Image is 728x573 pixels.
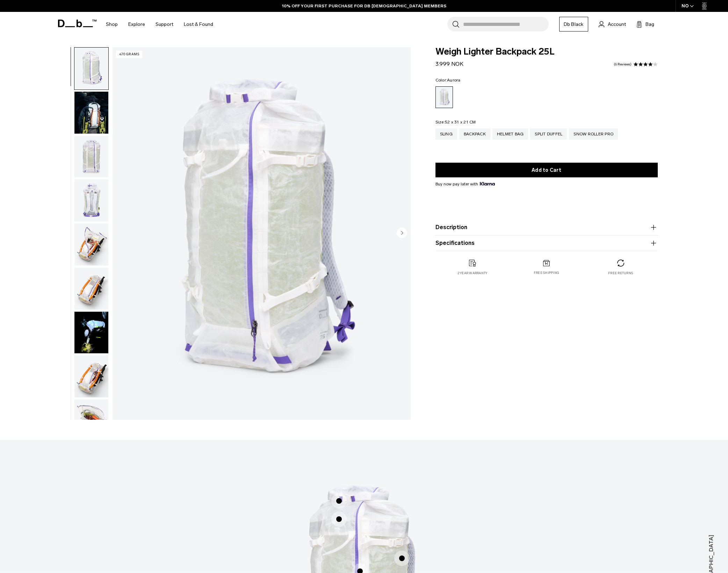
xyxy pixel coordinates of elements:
[397,227,407,239] button: Next slide
[445,120,476,125] span: 52 x 31 x 21 CM
[614,63,632,66] a: 6 reviews
[113,47,411,420] img: Weigh_Lighter_Backpack_25L_1.png
[74,136,108,178] img: Weigh_Lighter_Backpack_25L_2.png
[608,21,626,28] span: Account
[156,12,173,37] a: Support
[480,182,495,185] img: {"height" => 20, "alt" => "Klarna"}
[116,51,143,58] p: 470 grams
[435,163,658,177] button: Add to Cart
[74,135,109,178] button: Weigh_Lighter_Backpack_25L_2.png
[74,399,108,441] img: Weigh_Lighter_Backpack_25L_7.png
[457,271,488,276] p: 2 year warranty
[534,270,559,275] p: Free shipping
[74,91,109,134] button: Weigh_Lighter_Backpack_25L_Lifestyle_new.png
[435,223,658,232] button: Description
[435,181,495,187] span: Buy now pay later with
[282,3,446,9] a: 10% OFF YOUR FIRST PURCHASE FOR DB [DEMOGRAPHIC_DATA] MEMBERS
[74,92,108,134] img: Weigh_Lighter_Backpack_25L_Lifestyle_new.png
[435,239,658,247] button: Specifications
[184,12,213,37] a: Lost & Found
[74,224,108,266] img: Weigh_Lighter_Backpack_25L_4.png
[74,223,109,266] button: Weigh_Lighter_Backpack_25L_4.png
[74,355,109,398] button: Weigh_Lighter_Backpack_25L_6.png
[101,12,218,37] nav: Main Navigation
[569,128,618,140] a: Snow Roller Pro
[608,271,633,276] p: Free returns
[128,12,145,37] a: Explore
[530,128,567,140] a: Split Duffel
[459,128,490,140] a: Backpack
[74,267,109,310] button: Weigh_Lighter_Backpack_25L_5.png
[435,86,453,108] a: Aurora
[74,311,109,354] button: Weigh Lighter Backpack 25L Aurora
[74,268,108,310] img: Weigh_Lighter_Backpack_25L_5.png
[599,20,626,28] a: Account
[74,355,108,397] img: Weigh_Lighter_Backpack_25L_6.png
[113,47,411,420] li: 1 / 18
[74,399,109,442] button: Weigh_Lighter_Backpack_25L_7.png
[74,179,109,222] button: Weigh_Lighter_Backpack_25L_3.png
[435,78,461,82] legend: Color:
[74,48,108,90] img: Weigh_Lighter_Backpack_25L_1.png
[435,61,463,67] span: 3.999 NOK
[646,21,654,28] span: Bag
[559,17,588,31] a: Db Black
[435,120,476,124] legend: Size:
[435,128,457,140] a: Sling
[74,312,108,354] img: Weigh Lighter Backpack 25L Aurora
[74,47,109,90] button: Weigh_Lighter_Backpack_25L_1.png
[492,128,528,140] a: Helmet Bag
[435,47,658,56] span: Weigh Lighter Backpack 25L
[74,179,108,221] img: Weigh_Lighter_Backpack_25L_3.png
[106,12,118,37] a: Shop
[447,78,461,83] span: Aurora
[636,20,654,28] button: Bag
